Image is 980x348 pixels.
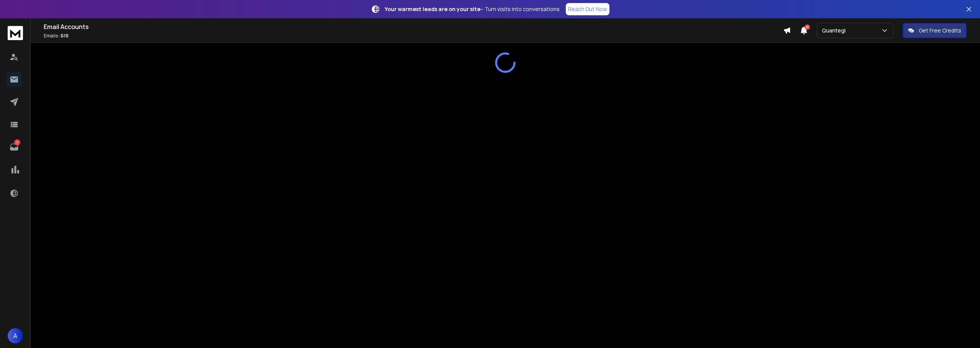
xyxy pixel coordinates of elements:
h1: Email Accounts [44,22,783,31]
p: Emails : [44,33,783,39]
p: Quantegi [822,27,849,34]
p: Get Free Credits [919,27,961,34]
button: A [8,328,23,343]
a: 11 [7,139,22,155]
button: Get Free Credits [903,23,967,38]
span: 0 / 0 [60,32,69,39]
p: Reach Out Now [568,5,607,13]
p: 11 [14,139,20,146]
img: logo [8,26,23,40]
a: Reach Out Now [566,3,609,15]
p: – Turn visits into conversations [385,5,560,13]
span: 10 [805,24,810,30]
strong: Your warmest leads are on your site [385,5,480,13]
